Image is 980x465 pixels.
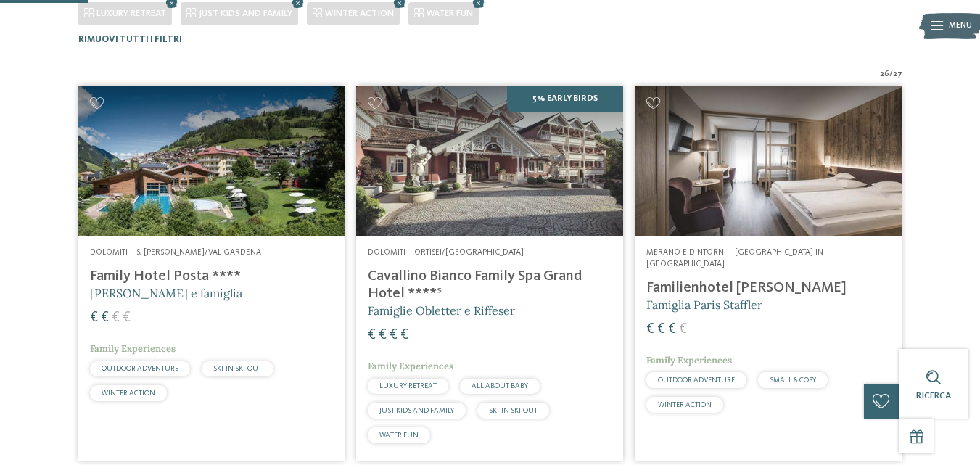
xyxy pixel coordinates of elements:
[78,86,345,236] img: Cercate un hotel per famiglie? Qui troverete solo i migliori!
[356,86,623,460] a: Cercate un hotel per famiglie? Qui troverete solo i migliori! 5% Early Birds Dolomiti – Ortisei/[...
[368,303,515,318] span: Famiglie Obletter e Riffeser
[679,322,687,337] span: €
[368,268,612,303] h4: Cavallino Bianco Family Spa Grand Hotel ****ˢ
[379,432,419,439] span: WATER FUN
[368,248,524,257] span: Dolomiti – Ortisei/[GEOGRAPHIC_DATA]
[770,376,816,384] span: SMALL & COSY
[658,401,712,408] span: WINTER ACTION
[90,342,176,355] span: Family Experiences
[635,86,902,236] img: Cercate un hotel per famiglie? Qui troverete solo i migliori!
[658,376,735,384] span: OUTDOOR ADVENTURE
[78,86,345,460] a: Cercate un hotel per famiglie? Qui troverete solo i migliori! Dolomiti – S. [PERSON_NAME]/Val Gar...
[90,248,261,257] span: Dolomiti – S. [PERSON_NAME]/Val Gardena
[90,286,242,300] span: [PERSON_NAME] e famiglia
[646,297,762,312] span: Famiglia Paris Staffler
[101,310,109,325] span: €
[78,35,182,44] span: Rimuovi tutti i filtri
[646,279,890,297] h4: Familienhotel [PERSON_NAME]
[379,407,454,414] span: JUST KIDS AND FAMILY
[90,310,98,325] span: €
[96,9,166,18] span: LUXURY RETREAT
[646,248,823,268] span: Merano e dintorni – [GEOGRAPHIC_DATA] in [GEOGRAPHIC_DATA]
[916,391,951,400] span: Ricerca
[472,382,528,390] span: ALL ABOUT BABY
[102,390,155,397] span: WINTER ACTION
[325,9,394,18] span: WINTER ACTION
[668,322,676,337] span: €
[657,322,665,337] span: €
[213,365,262,372] span: SKI-IN SKI-OUT
[90,268,334,285] h4: Family Hotel Posta ****
[635,86,902,460] a: Cercate un hotel per famiglie? Qui troverete solo i migliori! Merano e dintorni – [GEOGRAPHIC_DAT...
[880,69,889,81] span: 26
[646,322,654,337] span: €
[893,69,902,81] span: 27
[489,407,538,414] span: SKI-IN SKI-OUT
[646,354,732,366] span: Family Experiences
[356,86,623,236] img: Family Spa Grand Hotel Cavallino Bianco ****ˢ
[390,328,398,342] span: €
[102,365,178,372] span: OUTDOOR ADVENTURE
[112,310,120,325] span: €
[379,382,437,390] span: LUXURY RETREAT
[400,328,408,342] span: €
[368,360,453,372] span: Family Experiences
[368,328,376,342] span: €
[889,69,893,81] span: /
[123,310,131,325] span: €
[427,9,473,18] span: WATER FUN
[199,9,292,18] span: JUST KIDS AND FAMILY
[379,328,387,342] span: €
